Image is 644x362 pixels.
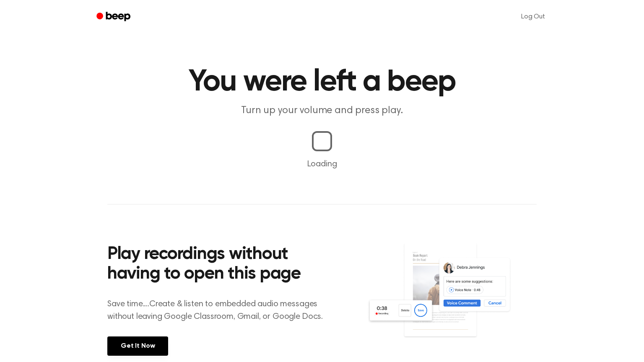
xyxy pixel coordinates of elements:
p: Save time....Create & listen to embedded audio messages without leaving Google Classroom, Gmail, ... [107,298,333,323]
a: Get It Now [107,336,168,356]
p: Turn up your volume and press play. [161,104,483,118]
a: Log Out [513,7,553,27]
a: Beep [91,9,138,25]
h2: Play recordings without having to open this page [107,245,333,284]
img: Voice Comments on Docs and Recording Widget [367,242,537,355]
h1: You were left a beep [107,67,537,97]
p: Loading [10,158,634,171]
